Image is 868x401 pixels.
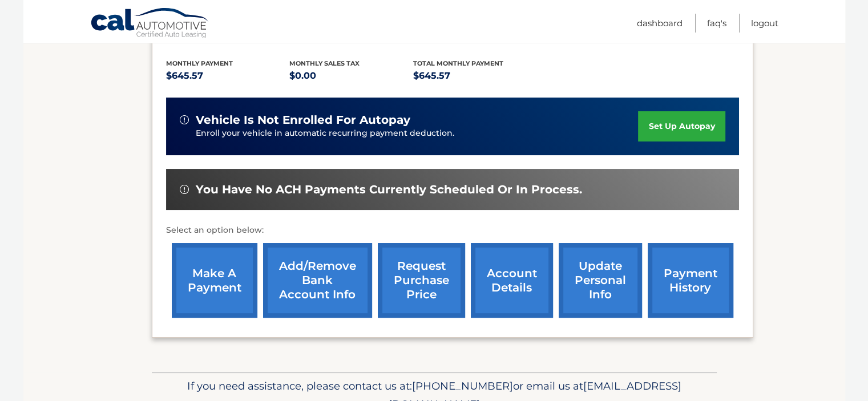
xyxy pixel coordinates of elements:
[166,68,290,84] p: $645.57
[559,243,642,318] a: update personal info
[637,14,683,33] a: Dashboard
[180,185,189,194] img: alert-white.svg
[707,14,726,33] a: FAQ's
[180,115,189,124] img: alert-white.svg
[289,68,413,84] p: $0.00
[413,68,537,84] p: $645.57
[90,7,210,40] a: Cal Automotive
[413,59,503,67] span: Total Monthly Payment
[196,113,410,127] span: vehicle is not enrolled for autopay
[648,243,733,318] a: payment history
[412,379,513,392] span: [PHONE_NUMBER]
[196,183,582,197] span: You have no ACH payments currently scheduled or in process.
[263,243,372,318] a: Add/Remove bank account info
[471,243,553,318] a: account details
[196,127,639,140] p: Enroll your vehicle in automatic recurring payment deduction.
[166,224,739,237] p: Select an option below:
[172,243,257,318] a: make a payment
[638,111,725,141] a: set up autopay
[166,59,233,67] span: Monthly Payment
[751,14,778,33] a: Logout
[289,59,360,67] span: Monthly sales Tax
[378,243,465,318] a: request purchase price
